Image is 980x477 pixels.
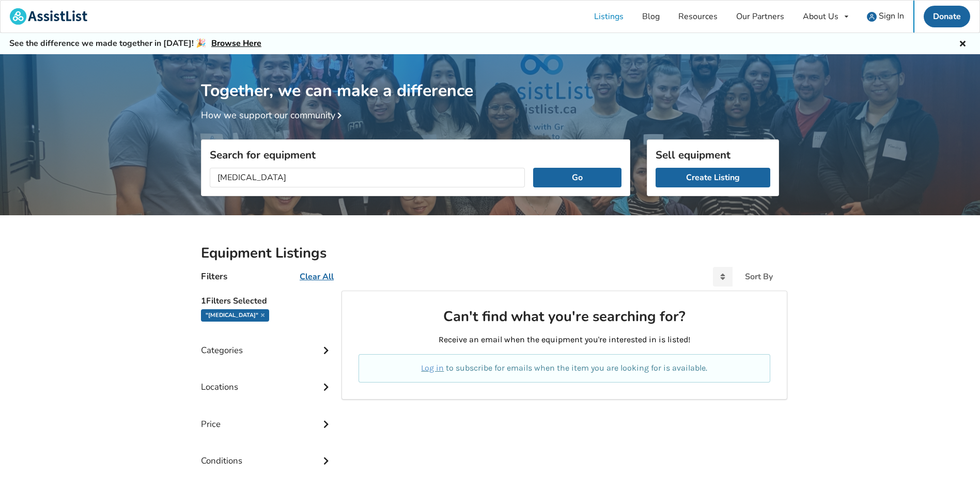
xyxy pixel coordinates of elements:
div: Categories [201,324,333,361]
h5: 1 Filters Selected [201,291,333,309]
button: Go [533,168,621,187]
a: Donate [924,6,970,27]
a: Create Listing [656,168,770,187]
a: Log in [421,363,444,373]
a: How we support our community [201,109,346,121]
a: Listings [585,1,633,33]
u: Clear All [300,271,334,282]
a: Our Partners [727,1,794,33]
h4: Filters [201,271,227,282]
a: user icon Sign In [858,1,913,33]
h3: Sell equipment [656,148,770,162]
h2: Equipment Listings [201,244,779,262]
img: assistlist-logo [10,8,87,25]
p: Receive an email when the equipment you're interested in is listed! [359,334,770,346]
div: About Us [803,12,838,21]
span: Sign In [879,10,904,22]
a: Browse Here [211,38,261,49]
div: Price [201,398,333,435]
a: Blog [633,1,669,33]
a: Resources [669,1,727,33]
p: to subscribe for emails when the item you are looking for is available. [371,362,758,374]
input: I am looking for... [210,168,525,187]
h3: Search for equipment [210,148,621,162]
div: Sort By [745,273,773,281]
h5: See the difference we made together in [DATE]! 🎉 [9,38,261,49]
img: user icon [867,12,877,22]
div: "[MEDICAL_DATA]" [201,309,269,322]
h1: Together, we can make a difference [201,54,779,101]
h2: Can't find what you're searching for? [359,308,770,326]
div: Conditions [201,435,333,471]
div: Locations [201,361,333,397]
